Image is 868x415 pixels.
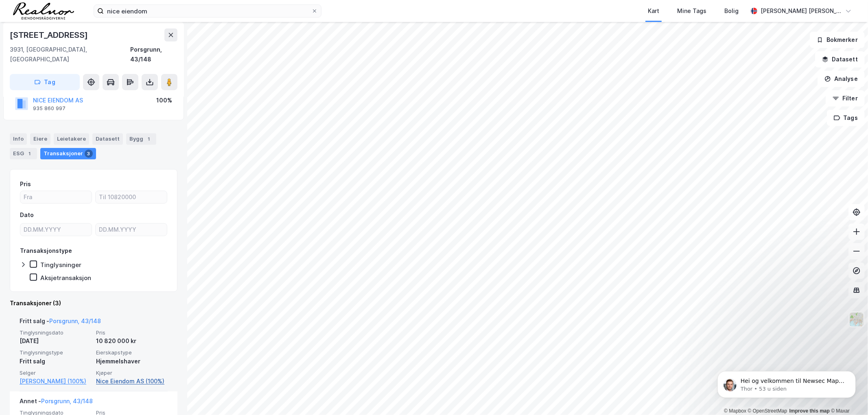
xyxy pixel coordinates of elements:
span: Tinglysningsdato [20,329,91,336]
div: [STREET_ADDRESS] [10,28,90,41]
div: 10 820 000 kr [96,336,168,346]
div: 100% [156,96,172,105]
input: Fra [20,191,92,203]
div: ESG [10,148,37,159]
button: Filter [826,90,865,106]
div: Kart [648,6,659,16]
img: realnor-logo.934646d98de889bb5806.png [13,2,74,20]
div: Transaksjoner [40,148,96,159]
div: 3931, [GEOGRAPHIC_DATA], [GEOGRAPHIC_DATA] [10,45,130,64]
span: Pris [96,329,168,336]
input: DD.MM.YYYY [96,224,167,236]
div: 3 [85,150,93,158]
div: Hjemmelshaver [96,356,168,366]
div: Eiere [30,133,50,145]
input: DD.MM.YYYY [20,224,92,236]
div: Porsgrunn, 43/148 [130,45,177,64]
span: Tinglysningstype [20,349,91,356]
button: Bokmerker [810,32,865,48]
div: 1 [26,150,34,158]
div: Mine Tags [677,6,706,16]
input: Søk på adresse, matrikkel, gårdeiere, leietakere eller personer [104,5,311,17]
a: [PERSON_NAME] (100%) [20,376,91,386]
input: Til 10820000 [96,191,167,203]
div: Aksjetransaksjon [40,274,91,282]
button: Tag [10,74,80,90]
div: Annet - [20,396,93,409]
a: Porsgrunn, 43/148 [41,398,93,404]
div: Pris [20,179,31,189]
a: Nice Eiendom AS (100%) [96,376,168,386]
div: [PERSON_NAME] [PERSON_NAME] [761,6,842,16]
span: Kjøper [96,369,168,376]
a: Mapbox [724,408,746,414]
a: Improve this map [789,408,830,414]
div: [DATE] [20,336,91,346]
a: Porsgrunn, 43/148 [49,317,101,324]
div: Transaksjoner (3) [10,298,177,308]
div: Transaksjonstype [20,246,72,256]
div: Leietakere [54,133,89,145]
img: Z [849,312,864,327]
a: OpenStreetMap [748,408,787,414]
div: Info [10,133,27,145]
button: Tags [827,110,865,126]
div: Fritt salg [20,356,91,366]
div: Tinglysninger [40,261,81,269]
div: Bolig [724,6,739,16]
div: Datasett [92,133,123,145]
div: Dato [20,210,34,220]
span: Eierskapstype [96,349,168,356]
button: Analyse [818,71,865,87]
div: 1 [145,135,153,143]
div: Bygg [126,133,156,145]
span: Selger [20,369,91,376]
iframe: Intercom notifications melding [705,354,868,411]
div: Fritt salg - [20,316,101,329]
button: Datasett [815,51,865,67]
div: 935 860 997 [33,105,66,112]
